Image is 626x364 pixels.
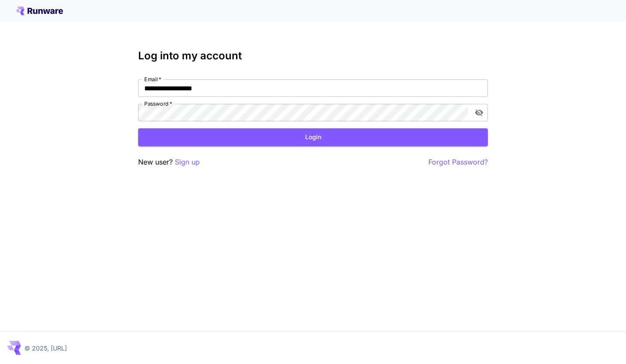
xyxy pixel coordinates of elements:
[144,76,161,83] label: Email
[138,157,200,168] p: New user?
[24,343,67,353] p: © 2025, [URL]
[138,128,488,146] button: Login
[175,157,200,168] button: Sign up
[471,105,487,120] button: toggle password visibility
[428,157,488,168] button: Forgot Password?
[138,50,488,62] h3: Log into my account
[144,100,172,107] label: Password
